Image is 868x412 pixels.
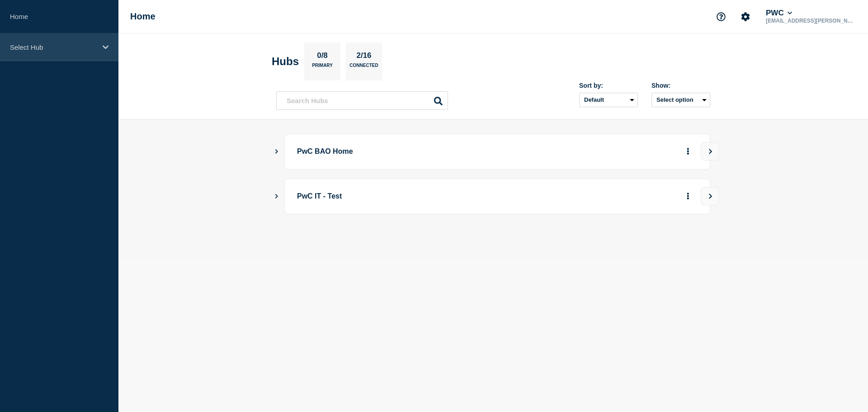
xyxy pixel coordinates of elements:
button: More actions [682,143,694,160]
h1: Home [130,11,156,22]
button: View [701,142,719,161]
div: Sort by: [579,82,638,89]
p: [EMAIL_ADDRESS][PERSON_NAME][DOMAIN_NAME] [764,18,858,24]
button: Account settings [736,7,755,26]
p: PwC IT - Test [297,188,547,205]
button: More actions [682,188,694,205]
button: Show Connected Hubs [274,148,279,155]
button: Select option [651,93,710,107]
div: Show: [651,82,710,89]
button: Show Connected Hubs [274,193,279,200]
p: PwC BAO Home [297,143,547,160]
button: Support [712,7,731,26]
button: PWC [764,9,794,18]
p: 0/8 [314,51,331,63]
select: Sort by [579,93,638,107]
p: Primary [312,63,333,72]
input: Search Hubs [276,91,448,110]
p: Select Hub [10,43,97,51]
h2: Hubs [272,55,299,68]
p: Connected [349,63,378,72]
p: 2/16 [353,51,375,63]
button: View [701,187,719,205]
